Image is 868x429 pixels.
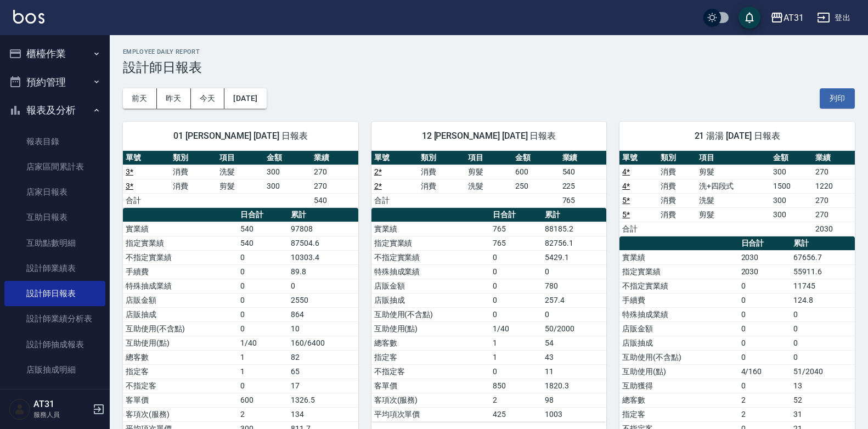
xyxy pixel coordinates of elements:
td: 不指定實業績 [619,279,738,293]
p: 服務人員 [33,410,89,420]
a: 店家區間累計表 [4,154,105,179]
th: 業績 [813,151,855,165]
td: 0 [739,350,791,364]
td: 平均項次單價 [371,407,490,421]
td: 270 [813,207,855,222]
a: 店家日報表 [4,179,105,205]
th: 金額 [512,151,560,165]
th: 業績 [560,151,607,165]
th: 日合計 [739,236,791,251]
td: 2 [739,393,791,407]
td: 1 [490,336,542,350]
th: 單號 [123,151,170,165]
td: 0 [791,350,855,364]
th: 項目 [696,151,771,165]
td: 0 [288,279,358,293]
button: 櫃檯作業 [4,39,105,68]
button: 預約管理 [4,68,105,97]
td: 0 [490,293,542,307]
td: 540 [311,193,358,207]
td: 55911.6 [791,264,855,279]
td: 11745 [791,279,855,293]
td: 124.8 [791,293,855,307]
td: 0 [490,250,542,264]
td: 指定客 [371,350,490,364]
td: 客項次(服務) [371,393,490,407]
h3: 設計師日報表 [123,60,855,75]
td: 2 [739,407,791,421]
td: 540 [238,236,288,250]
td: 17 [288,379,358,393]
th: 金額 [770,151,813,165]
table: a dense table [371,208,607,422]
td: 總客數 [371,336,490,350]
span: 21 湯湯 [DATE] 日報表 [633,131,842,142]
td: 客單價 [371,379,490,393]
td: 互助使用(點) [123,336,238,350]
td: 54 [542,336,606,350]
td: 270 [813,193,855,207]
td: 實業績 [619,250,738,264]
button: save [739,7,760,29]
a: 互助點數明細 [4,230,105,256]
td: 2550 [288,293,358,307]
th: 日合計 [490,208,542,222]
td: 消費 [658,207,696,222]
td: 0 [490,307,542,321]
td: 實業績 [371,222,490,236]
td: 不指定實業績 [371,250,490,264]
td: 互助使用(不含點) [371,307,490,321]
td: 0 [238,279,288,293]
td: 1/40 [238,336,288,350]
td: 店販金額 [123,293,238,307]
h5: AT31 [33,399,89,410]
td: 不指定客 [123,379,238,393]
td: 2030 [739,264,791,279]
td: 消費 [170,179,217,193]
th: 項目 [217,151,264,165]
td: 2 [238,407,288,421]
td: 0 [791,336,855,350]
th: 累計 [791,236,855,251]
td: 客單價 [123,393,238,407]
td: 互助使用(不含點) [619,350,738,364]
th: 單號 [619,151,658,165]
button: 前天 [123,88,157,109]
th: 類別 [170,151,217,165]
img: Person [9,398,31,420]
td: 0 [739,379,791,393]
td: 不指定實業績 [123,250,238,264]
td: 1/40 [490,321,542,336]
td: 0 [490,264,542,279]
td: 65 [288,364,358,379]
td: 指定實業績 [123,236,238,250]
td: 2 [490,393,542,407]
td: 2030 [739,250,791,264]
td: 洗髮 [217,165,264,179]
td: 82 [288,350,358,364]
td: 780 [542,279,606,293]
td: 洗髮 [696,193,771,207]
td: 手續費 [619,293,738,307]
td: 4/160 [739,364,791,379]
td: 合計 [619,222,658,236]
td: 52 [791,393,855,407]
td: 店販抽成 [371,293,490,307]
td: 消費 [170,165,217,179]
td: 864 [288,307,358,321]
td: 1 [238,364,288,379]
td: 13 [791,379,855,393]
td: 洗髮 [465,179,512,193]
td: 店販金額 [371,279,490,293]
td: 0 [739,321,791,336]
a: 店販抽成明細 [4,357,105,382]
td: 0 [739,336,791,350]
div: AT31 [784,11,804,25]
td: 0 [739,279,791,293]
td: 300 [770,193,813,207]
td: 互助使用(不含點) [123,321,238,336]
td: 0 [238,264,288,279]
a: 設計師業績分析表 [4,306,105,331]
td: 指定客 [619,407,738,421]
td: 134 [288,407,358,421]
